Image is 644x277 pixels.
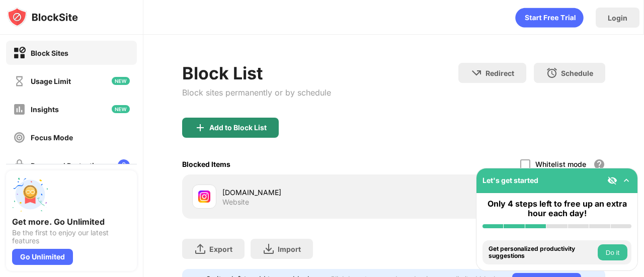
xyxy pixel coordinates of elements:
img: push-unlimited.svg [12,176,48,213]
div: Password Protection [31,161,103,170]
div: Schedule [561,69,593,77]
div: Block Sites [31,49,68,57]
div: Export [209,245,232,253]
div: Go Unlimited [12,249,73,265]
div: Usage Limit [31,77,71,85]
img: insights-off.svg [13,103,26,116]
div: Blocked Items [182,160,230,168]
img: logo-blocksite.svg [7,7,78,27]
img: favicons [198,191,210,203]
div: animation [515,8,584,28]
img: password-protection-off.svg [13,159,26,172]
img: focus-off.svg [13,131,26,144]
div: Get personalized productivity suggestions [489,245,595,260]
div: Block sites permanently or by schedule [182,87,331,98]
img: new-icon.svg [112,105,130,113]
div: Add to Block List [209,124,267,132]
button: Do it [598,244,627,260]
img: omni-setup-toggle.svg [621,175,631,186]
div: Whitelist mode [535,160,586,168]
div: Import [278,245,301,253]
div: Focus Mode [31,133,73,142]
div: Redirect [486,69,514,77]
div: Insights [31,105,59,114]
img: block-on.svg [13,47,26,59]
img: new-icon.svg [112,77,130,85]
div: [DOMAIN_NAME] [222,187,394,198]
div: Only 4 steps left to free up an extra hour each day! [482,199,631,218]
div: Block List [182,63,331,83]
img: lock-menu.svg [118,159,130,171]
div: Website [222,198,249,207]
img: eye-not-visible.svg [607,175,617,186]
div: Get more. Go Unlimited [12,217,131,227]
img: time-usage-off.svg [13,75,26,87]
div: Be the first to enjoy our latest features [12,229,131,245]
div: Let's get started [482,176,538,184]
div: Login [608,14,627,22]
